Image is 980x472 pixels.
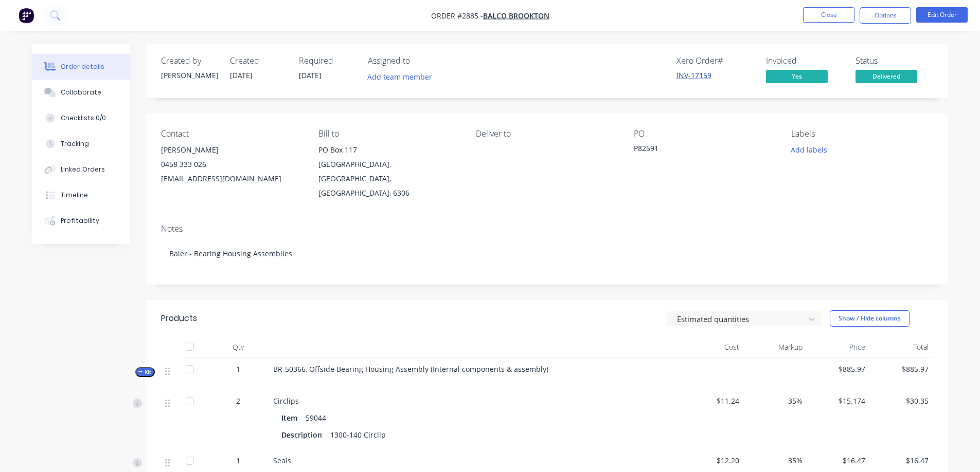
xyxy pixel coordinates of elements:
span: [DATE] [230,70,253,80]
div: PO [634,129,775,139]
span: Circlips [273,396,299,406]
span: 2 [236,395,240,406]
div: 1300-140 Circlip [326,427,390,442]
div: Markup [743,337,807,357]
button: Checklists 0/0 [32,105,130,131]
button: Profitability [32,208,130,234]
div: 0458 333 026 [161,157,302,172]
button: Add labels [786,143,833,157]
button: Timeline [32,182,130,208]
button: Close [803,7,854,23]
span: 1 [236,455,240,466]
div: P82591 [634,143,762,157]
a: Balco Brookton [483,11,549,21]
div: Xero Order # [676,56,754,66]
span: Kit [138,368,152,376]
button: Edit Order [916,7,968,23]
div: Deliver to [476,129,617,139]
button: Order details [32,54,130,80]
div: Status [856,56,933,66]
span: Order #2885 - [431,11,483,21]
button: Add team member [368,70,438,84]
button: Options [860,7,911,24]
div: Invoiced [766,56,843,66]
span: $11.24 [685,395,740,406]
div: [PERSON_NAME] [161,70,218,81]
div: Created [230,56,287,66]
div: Contact [161,129,302,139]
span: Delivered [856,70,917,83]
div: Tracking [61,139,89,148]
span: [DATE] [299,70,322,80]
div: Notes [161,224,933,234]
div: Bill to [318,129,459,139]
button: Add team member [362,70,437,84]
span: $15.174 [811,395,866,406]
span: $30.35 [874,395,929,406]
span: BR-50366, Offside Bearing Housing Assembly (Internal components & assembly) [273,364,548,374]
div: Checklists 0/0 [61,114,106,123]
div: [GEOGRAPHIC_DATA], [GEOGRAPHIC_DATA], [GEOGRAPHIC_DATA], 6306 [318,157,459,200]
img: Factory [19,8,34,23]
button: Tracking [32,131,130,157]
div: Description [281,427,326,442]
div: Cost [681,337,744,357]
span: Seals [273,456,291,465]
button: Kit [135,367,155,377]
div: Total [869,337,933,357]
span: $16.47 [874,455,929,466]
span: $12.20 [685,455,740,466]
span: $16.47 [811,455,866,466]
div: Baler - Bearing Housing Assemblies [161,238,933,269]
div: Products [161,312,197,325]
div: Item [281,410,301,425]
div: PO Box 117[GEOGRAPHIC_DATA], [GEOGRAPHIC_DATA], [GEOGRAPHIC_DATA], 6306 [318,143,459,200]
span: 1 [236,364,240,374]
div: [EMAIL_ADDRESS][DOMAIN_NAME] [161,172,302,186]
div: Timeline [61,191,88,200]
div: 59044 [301,410,330,425]
div: Labels [791,129,932,139]
div: Created by [161,56,218,66]
div: [PERSON_NAME]0458 333 026[EMAIL_ADDRESS][DOMAIN_NAME] [161,143,302,186]
span: Yes [766,70,828,83]
span: $885.97 [811,364,866,374]
span: 35% [747,455,803,466]
button: Collaborate [32,80,130,105]
div: Collaborate [61,88,101,97]
div: Order details [61,62,104,71]
div: Required [299,56,355,66]
a: INV-17159 [676,70,711,80]
div: Linked Orders [61,165,105,174]
div: Price [807,337,870,357]
div: Qty [207,337,269,357]
button: Show / Hide columns [830,310,910,327]
span: $885.97 [874,364,929,374]
div: [PERSON_NAME] [161,143,302,157]
button: Linked Orders [32,157,130,182]
div: Assigned to [368,56,471,66]
div: PO Box 117 [318,143,459,157]
button: Delivered [856,70,917,85]
span: 35% [747,395,803,406]
div: Profitability [61,216,99,225]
